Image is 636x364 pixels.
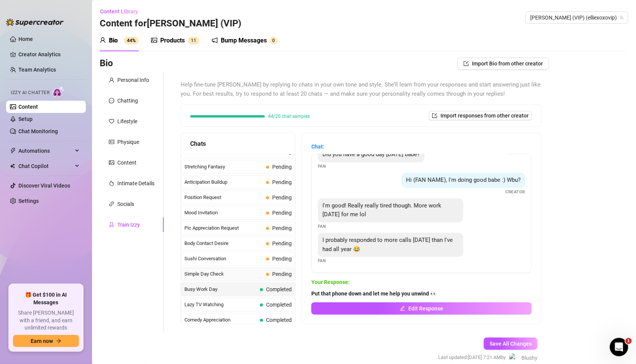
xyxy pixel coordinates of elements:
[117,200,134,208] div: Socials
[400,306,405,311] span: edit
[100,18,241,30] h3: Content for [PERSON_NAME] (VIP)
[322,202,441,218] span: I'm good! Really really tired though. More work [DATE] for me lol
[18,48,80,60] a: Creator Analytics
[10,148,16,154] span: thunderbolt
[322,151,420,158] span: Did you have a good day [DATE] babe?
[472,60,543,67] span: Import Bio from other creator
[109,139,114,145] span: idcard
[109,222,114,227] span: experiment
[56,338,61,344] span: arrow-right
[408,305,443,312] span: Edit Response
[509,353,518,362] img: Blushy
[18,36,33,42] a: Home
[184,240,263,247] span: Body Contact Desire
[117,158,136,167] div: Content
[18,145,73,157] span: Automations
[406,176,521,183] span: Hi (FAN NAME), I'm doing good babe :) Wbu?
[160,36,185,45] div: Products
[311,279,350,285] strong: Your Response:
[184,255,263,263] span: Sushi Conversation
[117,220,140,229] div: Train Izzy
[109,36,118,45] div: Bio
[184,209,263,217] span: Mood Invitation
[272,225,292,231] span: Pending
[117,117,137,126] div: Lifestyle
[109,77,114,83] span: user
[109,201,114,207] span: link
[440,113,529,119] span: Import responses from other creator
[194,38,196,43] span: 1
[117,96,138,105] div: Chatting
[18,128,58,134] a: Chat Monitoring
[266,286,292,292] span: Completed
[6,18,64,26] img: logo-BBDzfeDw.svg
[610,338,628,356] iframe: Intercom live chat
[184,224,263,232] span: Pic Appreciation Request
[11,89,49,96] span: Izzy AI Chatter
[184,194,263,201] span: Position Request
[18,116,33,122] a: Setup
[270,37,278,44] sup: 0
[117,138,139,146] div: Physique
[109,119,114,124] span: heart
[490,341,532,347] span: Save All Changes
[311,302,532,315] button: Edit Response
[100,37,106,43] span: user
[13,335,79,347] button: Earn nowarrow-right
[191,38,194,43] span: 1
[318,163,326,170] span: Fan
[457,57,549,70] button: Import Bio from other creator
[429,111,532,120] button: Import responses from other creator
[272,210,292,216] span: Pending
[318,223,326,230] span: Fan
[184,286,257,293] span: Busy Work Day
[31,338,53,344] span: Earn now
[184,270,263,278] span: Simple Day Check
[266,317,292,323] span: Completed
[109,98,114,103] span: message
[221,36,267,45] div: Bump Messages
[184,178,263,186] span: Anticipation Buildup
[463,61,469,66] span: import
[272,256,292,262] span: Pending
[272,164,292,170] span: Pending
[188,37,199,44] sup: 11
[506,189,526,195] span: Creator
[272,271,292,277] span: Pending
[117,179,154,188] div: Intimate Details
[117,76,149,84] div: Personal Info
[318,258,326,264] span: Fan
[100,8,138,15] span: Content Library
[184,163,263,171] span: Stretching Fantasy
[272,240,292,246] span: Pending
[438,354,506,361] span: Last updated: [DATE] 7:21 AM by
[268,114,310,119] span: 44/20 chat samples
[53,86,64,97] img: AI Chatter
[484,338,537,350] button: Save All Changes
[100,57,113,70] h3: Bio
[13,309,79,332] span: Share [PERSON_NAME] with a friend, and earn unlimited rewards
[184,316,257,324] span: Comedy Appreciation
[272,179,292,185] span: Pending
[311,291,437,297] strong: Put that phone down and let me help you unwind 👀
[18,198,39,204] a: Settings
[272,194,292,201] span: Pending
[432,113,437,118] span: import
[151,37,157,43] span: picture
[18,160,73,172] span: Chat Copilot
[212,37,218,43] span: notification
[311,144,324,150] strong: Chat:
[109,160,114,165] span: picture
[322,237,453,253] span: I probably responded to more calls [DATE] than I've had all year 😂
[620,15,624,20] span: team
[266,302,292,308] span: Completed
[124,37,139,44] sup: 44%
[100,5,144,18] button: Content Library
[181,80,541,98] span: Help fine-tune [PERSON_NAME] by replying to chats in your own tone and style. She’ll learn from y...
[190,139,206,149] span: Chats
[10,163,15,169] img: Chat Copilot
[530,12,624,23] span: Ellie (VIP) (elliexoxovip)
[184,301,257,309] span: Lazy TV Watching
[521,354,537,362] span: Blushy
[18,104,38,110] a: Content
